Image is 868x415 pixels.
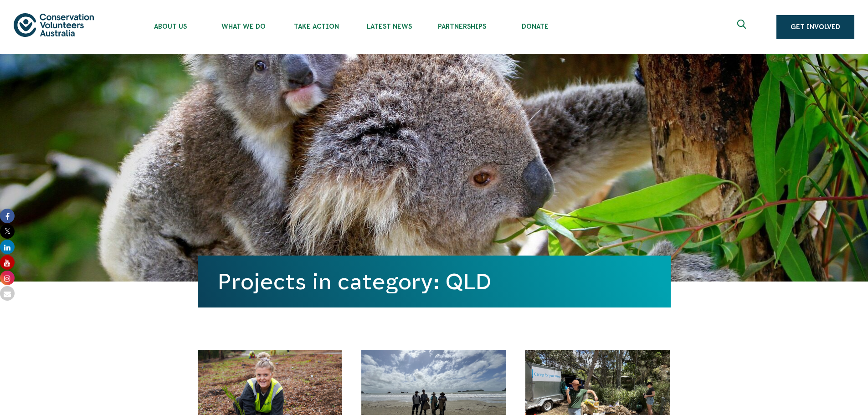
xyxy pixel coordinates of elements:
span: What We Do [207,23,280,30]
span: Latest News [353,23,426,30]
img: logo.svg [14,13,94,36]
span: About Us [134,23,207,30]
a: Get Involved [776,15,854,39]
span: Partnerships [426,23,498,30]
h1: Projects in category: QLD [218,269,651,294]
span: Donate [498,23,571,30]
span: Take Action [280,23,353,30]
span: Expand search box [737,20,749,34]
button: Expand search box Close search box [732,16,754,38]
